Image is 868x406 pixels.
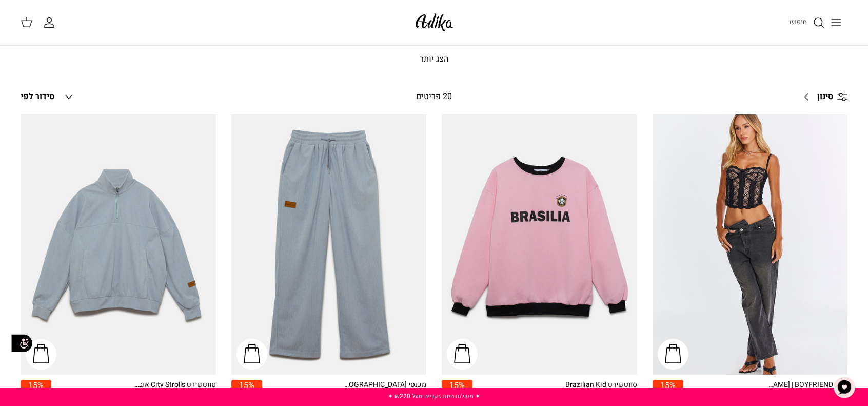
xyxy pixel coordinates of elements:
div: סווטשירט City Strolls אוברסייז [134,380,216,391]
div: 20 פריטים [337,90,531,104]
a: סווטשירט City Strolls אוברסייז [21,114,216,375]
a: ✦ משלוח חינם בקנייה מעל ₪220 ✦ [388,392,480,401]
a: מכנסי טרנינג City strolls [231,114,427,375]
button: צ'אט [829,372,860,403]
span: 15% [653,380,683,391]
button: סידור לפי [21,86,75,108]
span: סינון [817,90,833,104]
a: סינון [797,85,847,109]
a: 15% [653,380,683,402]
span: 15% [21,380,51,391]
p: הצג יותר [75,53,793,66]
button: Toggle menu [825,11,847,34]
span: חיפוש [790,17,807,27]
a: ג׳ינס All Or Nothing קריס-קרוס | BOYFRIEND [653,114,848,375]
a: מכנסי [GEOGRAPHIC_DATA] 152.90 ₪ 179.90 ₪ [262,380,427,402]
a: 15% [442,380,472,402]
img: Adika IL [412,10,456,34]
a: החשבון שלי [43,16,60,29]
a: 15% [231,380,262,402]
a: סווטשירט Brazilian Kid [442,114,637,375]
div: סווטשירט Brazilian Kid [555,380,637,391]
div: מכנסי [GEOGRAPHIC_DATA] [344,380,426,391]
span: 15% [442,380,472,391]
a: 15% [21,380,51,402]
img: accessibility_icon02.svg [8,329,36,357]
a: חיפוש [790,16,825,29]
span: סידור לפי [21,90,54,103]
span: 15% [231,380,262,391]
a: סווטשירט City Strolls אוברסייז 152.90 ₪ 179.90 ₪ [51,380,216,402]
a: ג׳ינס All Or Nothing [PERSON_NAME] | BOYFRIEND 186.90 ₪ 219.90 ₪ [683,380,848,402]
div: ג׳ינס All Or Nothing [PERSON_NAME] | BOYFRIEND [765,380,847,391]
a: סווטשירט Brazilian Kid 118.90 ₪ 139.90 ₪ [472,380,637,402]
